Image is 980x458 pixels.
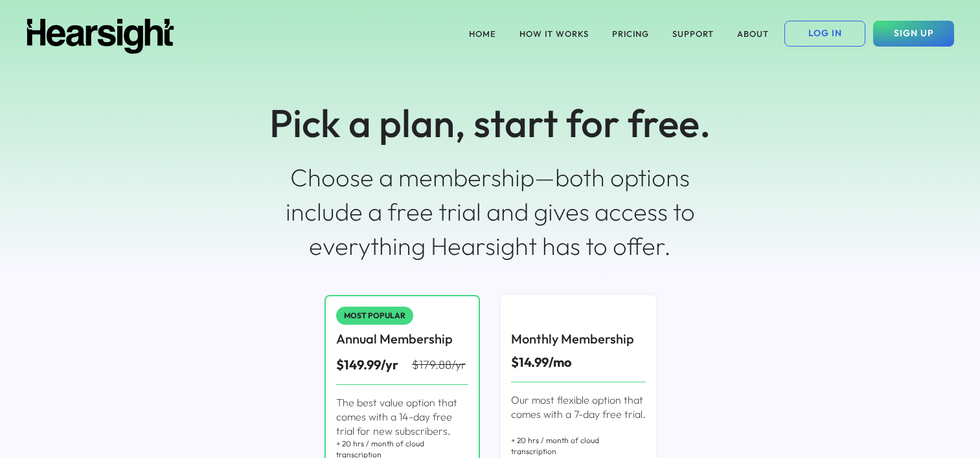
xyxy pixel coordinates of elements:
button: LOG IN [784,21,865,47]
div: Our most flexible option that comes with a 7-day free trial. [511,393,646,422]
div: Pick a plan, start for free. [269,96,711,150]
div: Annual Membership [336,330,453,348]
img: Hearsight logo [26,19,175,54]
button: ABOUT [729,21,777,47]
div: Monthly Membership [511,330,634,348]
button: SIGN UP [873,21,954,47]
div: $149.99/yr [336,356,412,374]
button: HOME [461,21,504,47]
button: SUPPORT [665,21,722,47]
div: The best value option that comes with a 14-day free trial for new subscribers. [336,395,468,439]
button: PRICING [604,21,657,47]
button: HOW IT WORKS [512,21,597,47]
div: $14.99/mo [511,353,572,371]
div: MOST POPULAR [344,312,405,320]
s: $179.88/yr [412,357,466,372]
div: Choose a membership—both options include a free trial and gives access to everything Hearsight ha... [280,160,701,264]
